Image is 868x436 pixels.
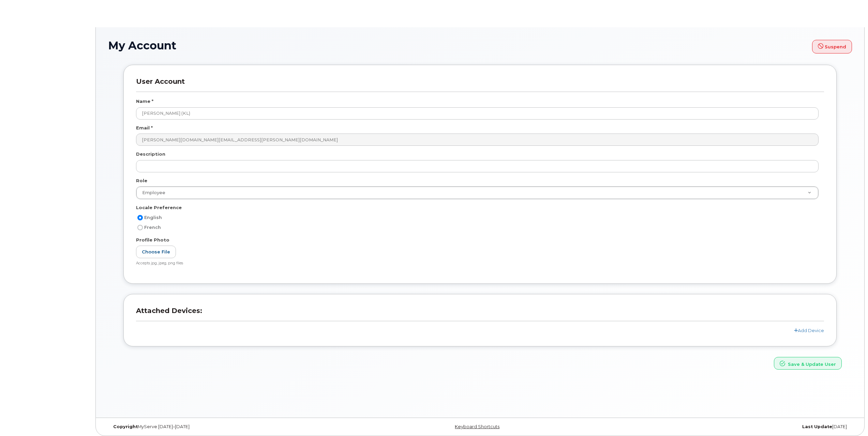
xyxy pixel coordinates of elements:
label: Locale Preference [136,204,182,211]
div: [DATE] [604,424,852,430]
a: Add Device [794,328,824,333]
span: French [144,225,161,230]
a: Keyboard Shortcuts [455,424,499,429]
h3: Attached Devices: [136,307,824,321]
input: French [137,225,143,230]
h1: My Account [108,40,852,53]
strong: Last Update [802,424,832,429]
button: Save & Update User [774,357,842,370]
h3: User Account [136,77,824,92]
label: Role [136,177,147,184]
label: Email * [136,125,153,131]
input: English [137,215,143,220]
span: English [144,215,162,220]
label: Choose File [136,246,176,258]
a: Employee [136,187,818,199]
div: Accepts jpg, jpeg, png files [136,261,819,266]
strong: Copyright [113,424,138,429]
label: Profile Photo [136,237,169,243]
label: Name * [136,98,153,105]
span: Employee [138,190,165,196]
label: Description [136,151,165,157]
div: MyServe [DATE]–[DATE] [108,424,356,430]
button: Suspend [812,40,852,53]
